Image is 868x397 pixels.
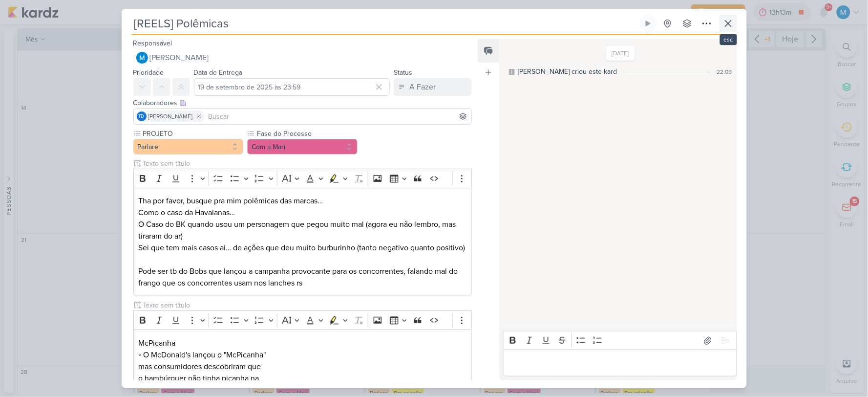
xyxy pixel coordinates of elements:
[136,52,148,64] img: MARIANA MIRANDA
[150,52,209,64] span: [PERSON_NAME]
[137,111,147,121] div: Thais de carvalho
[194,68,243,77] label: Data de Entrega
[141,158,472,169] input: Texto sem título
[518,66,617,77] div: [PERSON_NAME] criou este kard
[256,129,358,139] label: Fase do Processo
[148,112,193,121] span: [PERSON_NAME]
[133,139,244,154] button: Parlare
[138,219,466,289] p: O Caso do BK quando usou um personagem que pegou muito mal (agora eu não lembro, mas tiraram do a...
[247,139,358,154] button: Com a Mari
[394,78,472,96] button: A Fazer
[133,39,172,47] label: Responsável
[503,331,737,350] div: Editor toolbar
[131,15,637,32] input: Kard Sem Título
[133,68,164,77] label: Prioridade
[720,34,737,45] div: esc
[133,188,472,297] div: Editor editing area: main
[503,350,737,376] div: Editor editing area: main
[138,195,466,207] p: Tha por favor, busque pra mim polêmicas das marcas…
[139,114,145,119] p: Td
[194,78,390,96] input: Select a date
[133,310,472,330] div: Editor toolbar
[138,207,466,219] p: Como o caso da Havaianas…
[133,169,472,188] div: Editor toolbar
[207,110,470,122] input: Buscar
[717,67,732,76] div: 22:09
[133,98,472,108] div: Colaboradores
[394,68,412,77] label: Status
[644,20,652,27] div: Ligar relógio
[409,81,436,93] div: A Fazer
[141,300,472,310] input: Texto sem título
[133,49,472,66] button: [PERSON_NAME]
[142,129,244,139] label: PROJETO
